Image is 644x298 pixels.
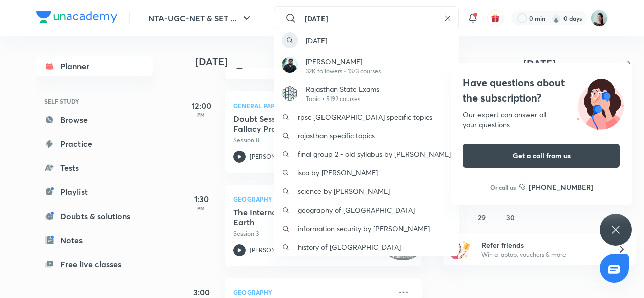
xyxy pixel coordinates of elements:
[274,28,459,52] a: [DATE]
[274,163,459,182] a: isca by [PERSON_NAME][DEMOGRAPHIC_DATA]
[274,80,459,108] a: AvatarRajasthan State ExamsTopic • 5192 courses
[490,183,516,192] p: Or call us
[298,186,390,196] p: science by [PERSON_NAME]
[298,130,375,141] p: rajasthan specific topics
[298,205,415,215] p: geography of [GEOGRAPHIC_DATA]
[282,84,298,101] img: Avatar
[306,56,381,67] p: [PERSON_NAME]
[463,75,620,106] h4: Have questions about the subscription?
[298,242,401,252] p: history of [GEOGRAPHIC_DATA]
[282,57,298,73] img: Avatar
[463,110,620,130] div: Our expert can answer all your questions
[298,223,430,234] p: information security by [PERSON_NAME]
[274,145,459,163] a: final group 2 - old syllabus by [PERSON_NAME]
[298,112,432,122] p: rpsc [GEOGRAPHIC_DATA] specific topics
[298,149,451,159] p: final group 2 - old syllabus by [PERSON_NAME]
[274,238,459,256] a: history of [GEOGRAPHIC_DATA]
[463,144,620,168] button: Get a call from us
[306,94,379,104] p: Topic • 5192 courses
[274,108,459,126] a: rpsc [GEOGRAPHIC_DATA] specific topics
[274,126,459,145] a: rajasthan specific topics
[306,67,381,76] p: 32K followers • 1373 courses
[519,182,593,192] a: [PHONE_NUMBER]
[274,182,459,201] a: science by [PERSON_NAME]
[569,75,632,130] img: ttu_illustration_new.svg
[274,52,459,80] a: Avatar[PERSON_NAME]32K followers • 1373 courses
[274,219,459,238] a: information security by [PERSON_NAME]
[529,182,593,192] h6: [PHONE_NUMBER]
[306,35,327,46] p: [DATE]
[274,201,459,219] a: geography of [GEOGRAPHIC_DATA]
[297,167,450,178] p: isca by [PERSON_NAME][DEMOGRAPHIC_DATA]
[306,84,379,94] p: Rajasthan State Exams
